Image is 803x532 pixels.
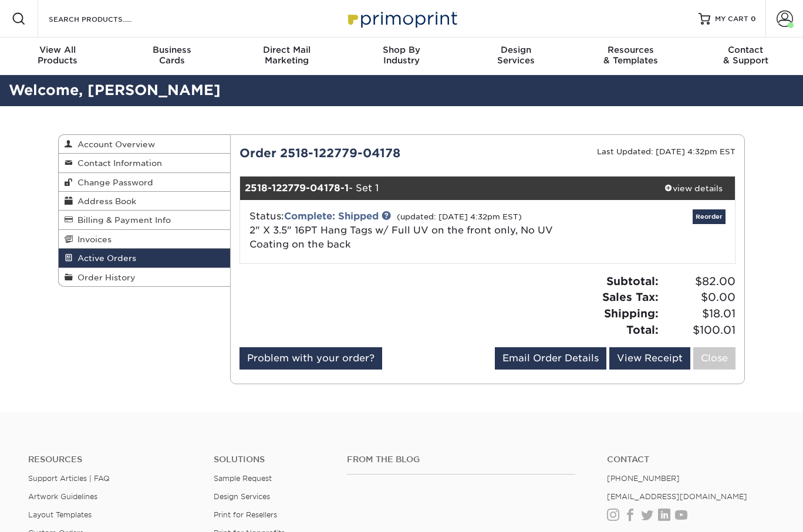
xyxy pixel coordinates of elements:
span: Active Orders [73,253,136,263]
a: Order History [59,268,230,286]
a: View Receipt [609,347,690,370]
a: Account Overview [59,135,230,154]
span: Invoices [73,235,112,244]
div: view details [652,182,735,194]
span: MY CART [715,14,748,24]
div: Marketing [230,45,344,66]
div: Cards [114,45,229,66]
a: 2" X 3.5" 16PT Hang Tags w/ Full UV on the front only, No UV Coating on the back [249,225,553,250]
img: Primoprint [343,6,460,31]
small: (updated: [DATE] 4:32pm EST) [397,212,522,221]
span: Order History [73,273,136,282]
a: Complete: Shipped [284,211,379,222]
a: Reorder [693,209,726,224]
a: [PHONE_NUMBER] [607,474,680,483]
small: Last Updated: [DATE] 4:32pm EST [597,147,735,156]
h4: Solutions [214,455,329,465]
div: & Templates [573,45,688,66]
a: Contact [607,455,775,465]
div: Order 2518-122779-04178 [231,144,488,162]
div: Services [459,45,573,66]
span: Design [459,45,573,55]
span: Address Book [73,196,136,206]
a: Address Book [59,192,230,211]
a: BusinessCards [114,38,229,75]
span: Contact [689,45,803,55]
span: $82.00 [662,273,735,290]
a: Shop ByIndustry [344,38,458,75]
a: Change Password [59,173,230,192]
a: view details [652,177,735,200]
a: Direct MailMarketing [230,38,344,75]
div: - Set 1 [240,177,653,200]
div: Status: [241,209,570,252]
h4: From the Blog [347,455,575,465]
h4: Resources [28,455,196,465]
input: SEARCH PRODUCTS..... [48,12,162,26]
span: Shop By [344,45,458,55]
strong: Sales Tax: [602,290,659,303]
a: Email Order Details [495,347,606,370]
span: $100.01 [662,322,735,338]
span: $0.00 [662,289,735,306]
a: [EMAIL_ADDRESS][DOMAIN_NAME] [607,492,747,501]
a: Print for Resellers [214,510,277,519]
span: Business [114,45,229,55]
strong: 2518-122779-04178-1 [245,182,349,194]
a: Resources& Templates [573,38,688,75]
span: Contact Information [73,158,162,168]
div: & Support [689,45,803,66]
a: Problem with your order? [239,347,382,370]
a: Active Orders [59,249,230,267]
strong: Total: [626,323,659,336]
div: Industry [344,45,458,66]
a: Invoices [59,230,230,249]
a: Close [693,347,735,370]
span: Resources [573,45,688,55]
span: 0 [751,15,756,23]
a: Layout Templates [28,510,92,519]
a: Support Articles | FAQ [28,474,110,483]
a: Artwork Guidelines [28,492,97,501]
a: DesignServices [459,38,573,75]
span: Direct Mail [230,45,344,55]
span: Billing & Payment Info [73,215,171,225]
span: Change Password [73,178,153,187]
span: $18.01 [662,306,735,322]
strong: Shipping: [604,307,659,320]
a: Contact& Support [689,38,803,75]
a: Contact Information [59,154,230,172]
a: Sample Request [214,474,272,483]
strong: Subtotal: [606,275,659,287]
span: Account Overview [73,140,155,149]
a: Billing & Payment Info [59,211,230,229]
a: Design Services [214,492,270,501]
